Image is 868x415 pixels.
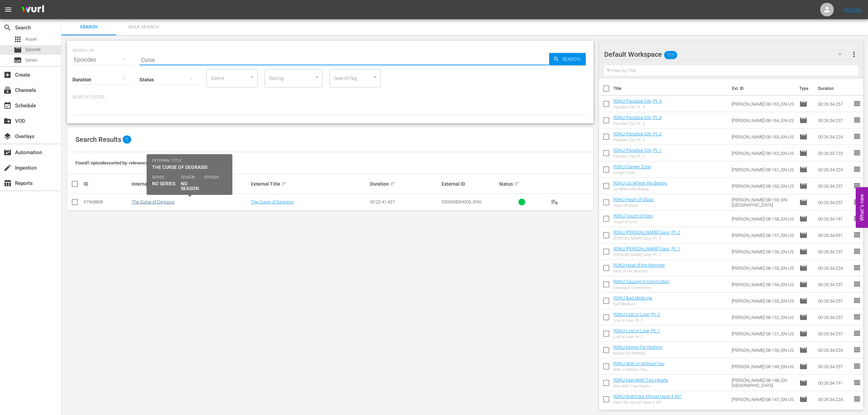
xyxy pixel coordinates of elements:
div: Touch of Grey [613,220,653,224]
span: Bulk Search [120,23,167,31]
th: Title [613,79,728,98]
td: [PERSON_NAME]-08-150_EN-US [729,342,797,358]
span: Episode [799,379,808,387]
div: Bad Medicine [613,302,652,306]
td: [PERSON_NAME]-08-153_EN-US [729,293,797,309]
span: DEGN08SH000_ENG [442,199,482,204]
td: 00:26:34.257 [815,243,853,260]
div: Money For Nothing [613,351,662,356]
span: Episode [799,395,808,403]
span: reorder [853,99,861,108]
div: Causing A Commotion [613,285,669,290]
span: reorder [853,280,861,288]
a: ROKU Paradise City, Pt. 3 [613,115,662,120]
div: ID [84,181,130,187]
span: Episode [799,182,808,190]
span: Automation [3,148,12,157]
button: playlist_add [546,194,563,210]
span: Series [14,56,22,64]
div: Default Workspace [604,45,848,64]
a: ROKU Money For Nothing [613,345,662,350]
span: reorder [853,149,861,157]
img: ans4CAIJ8jUAAAAAAAAAAAAAAAAAAAAAAAAgQb4GAAAAAAAAAAAAAAAAAAAAAAAAJMjXAAAAAAAAAAAAAAAAAAAAAAAAgAT5G... [16,2,49,18]
td: 00:26:34.257 [815,309,853,325]
div: Paradise City, Pt. 3 [613,121,662,126]
div: External ID [442,181,497,187]
td: [PERSON_NAME]-08-149_EN-US [729,358,797,375]
span: reorder [853,264,861,272]
td: [PERSON_NAME]-08-152_EN-US [729,309,797,325]
td: [PERSON_NAME]-08-163_EN-US [729,129,797,145]
div: Paradise City, Pt. 1 [613,154,662,159]
td: 00:26:34.091 [815,227,853,243]
td: 00:26:34.257 [815,293,853,309]
button: Open [314,74,320,80]
a: ROKU [PERSON_NAME] Says, Pt. 1 [613,246,680,251]
div: Paradise City, Pt. 2 [613,138,662,142]
a: ROKU [PERSON_NAME] Says, Pt. 2 [613,230,680,235]
td: 00:26:33.723 [815,145,853,161]
td: [PERSON_NAME]-08-162_EN-US [729,145,797,161]
a: ROKU Man With Two Hearts [613,377,668,383]
div: 00:22:41.427 [370,199,439,204]
span: Asset [14,35,22,43]
span: Episode [799,247,808,256]
span: 1 [123,135,131,144]
div: Duration [370,180,439,188]
span: reorder [853,116,861,124]
span: reorder [853,395,861,403]
span: sort [161,181,167,187]
span: reorder [853,231,861,239]
span: Episode [799,297,808,305]
td: [PERSON_NAME]-08-148_EN-[GEOGRAPHIC_DATA] [729,375,797,391]
div: Paradise City, Pt. 4 [613,105,662,109]
span: more_vert [850,50,858,58]
td: 00:26:34.224 [815,342,853,358]
div: Heat of the Moment [613,269,665,273]
span: Episode [799,100,808,108]
span: reorder [853,296,861,305]
span: reorder [853,198,861,206]
span: reorder [853,132,861,140]
span: Channels [3,86,12,94]
a: ROKU Didn't We Almost Have It All? [613,394,681,399]
span: reorder [853,182,861,190]
a: ROKU Danger Zone [613,164,651,169]
a: ROKU Paradise City, Pt. 4 [613,98,662,104]
span: sort [281,181,287,187]
div: [PERSON_NAME] Says, Pt. 2 [613,236,680,241]
span: Search [559,53,586,65]
span: sort [390,181,396,187]
span: Episode [799,362,808,371]
td: [PERSON_NAME]-08-154_EN-US [729,276,797,293]
button: Open Feedback Widget [856,187,868,228]
span: reorder [853,214,861,223]
td: [PERSON_NAME]-08-147_EN-US [729,391,797,407]
td: [PERSON_NAME]-08-164_EN-US [729,112,797,129]
span: reorder [853,329,861,337]
a: ROKU Paradise City, Pt. 1 [613,148,662,153]
span: menu [4,5,12,14]
td: [PERSON_NAME]-08-158_EN-US [729,211,797,227]
span: playlist_add [551,198,559,206]
span: Episode [14,46,22,54]
div: 67968808 [84,199,130,204]
span: Schedule [3,102,12,110]
td: 00:26:34.224 [815,161,853,178]
td: 00:26:34.257 [815,112,853,129]
div: Didn't We Almost Have It All? [613,400,681,405]
button: Open [372,74,378,80]
div: Man With Two Hearts [613,384,668,388]
span: Episode [799,346,808,354]
a: ROKU Lost in Love, Pt. 1 [613,328,660,333]
a: The Curse of Degrassi [251,199,294,204]
a: ROKU Touch of Grey [613,213,653,218]
span: Episode [799,280,808,289]
td: [PERSON_NAME]-08-159_EN-[GEOGRAPHIC_DATA] [729,194,797,211]
td: 00:26:34.224 [815,391,853,407]
span: Episode [799,149,808,157]
span: Episode [799,264,808,272]
td: [PERSON_NAME]-08-165_EN-US [729,96,797,112]
td: 00:26:34.257 [815,178,853,194]
div: Up Where We Belong [613,187,667,191]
